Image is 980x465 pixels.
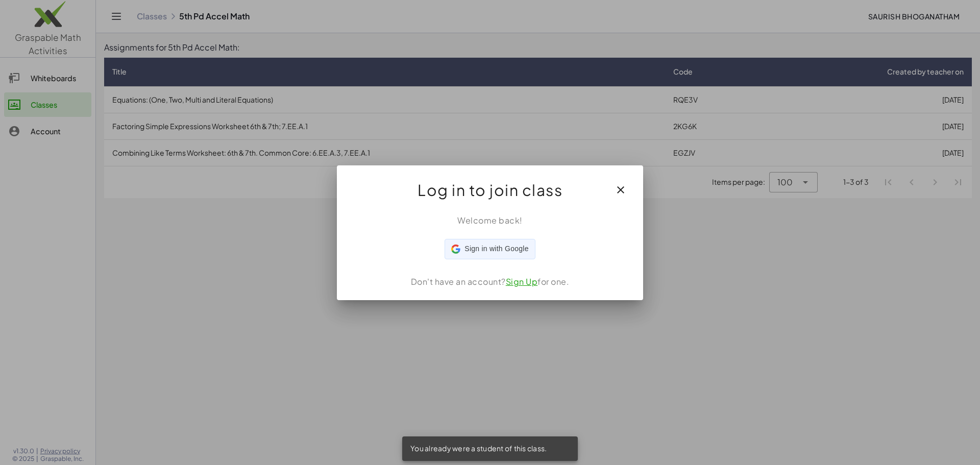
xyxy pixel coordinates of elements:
[349,214,631,227] div: Welcome back!
[418,178,562,202] span: Log in to join class
[464,243,528,254] span: Sign in with Google
[402,436,578,461] div: You already were a student of this class.
[445,239,535,259] div: Sign in with Google
[506,276,538,287] a: Sign Up
[349,276,631,288] div: Don't have an account? for one.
